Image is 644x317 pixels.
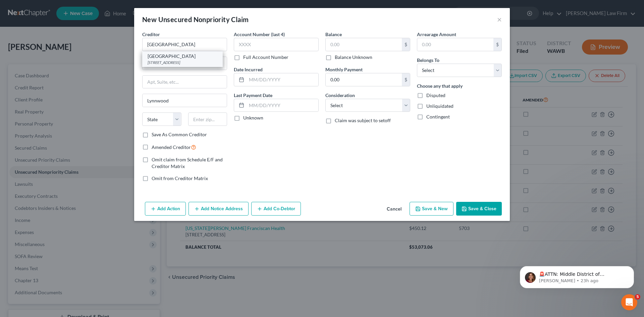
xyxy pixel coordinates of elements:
label: Save As Common Creditor [152,131,207,138]
button: × [497,15,502,23]
label: Balance [325,31,342,38]
input: Search creditor by name... [142,38,227,51]
label: Arrearage Amount [417,31,456,38]
input: MM/DD/YYYY [247,99,318,112]
div: [GEOGRAPHIC_DATA] [148,53,217,60]
input: Apt, Suite, etc... [143,76,227,88]
span: Unliquidated [426,103,453,109]
div: New Unsecured Nonpriority Claim [142,15,249,24]
span: Omit claim from Schedule E/F and Creditor Matrix [152,157,223,169]
input: MM/DD/YYYY [247,73,318,86]
label: Consideration [325,92,355,99]
input: 0.00 [326,73,402,86]
label: Account Number (last 4) [234,31,285,38]
label: Full Account Number [243,54,288,61]
input: Enter city... [143,94,227,107]
span: 5 [635,294,640,300]
span: Contingent [426,114,450,120]
label: Balance Unknown [335,54,372,61]
div: [STREET_ADDRESS] [148,60,217,65]
button: Add Action [145,202,186,216]
button: Add Co-Debtor [251,202,301,216]
input: 0.00 [326,38,402,51]
span: Claim was subject to setoff [335,117,391,123]
iframe: Intercom live chat [621,294,637,310]
label: Last Payment Date [234,92,272,99]
button: Save & Close [456,202,502,216]
div: $ [402,38,410,51]
label: Date Incurred [234,66,263,73]
span: Omit from Creditor Matrix [152,175,208,181]
button: Cancel [381,203,407,216]
span: Creditor [142,31,160,37]
input: 0.00 [417,38,493,51]
label: Choose any that apply [417,82,463,89]
input: Enter zip... [188,112,227,126]
iframe: Intercom notifications message [510,252,644,299]
span: Disputed [426,92,445,98]
input: XXXX [234,38,319,51]
div: $ [402,73,410,86]
label: Unknown [243,114,263,121]
span: Amended Creditor [152,144,191,150]
button: Add Notice Address [189,202,249,216]
div: $ [493,38,501,51]
label: Monthly Payment [325,66,363,73]
button: Save & New [410,202,453,216]
span: Belongs To [417,57,439,63]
